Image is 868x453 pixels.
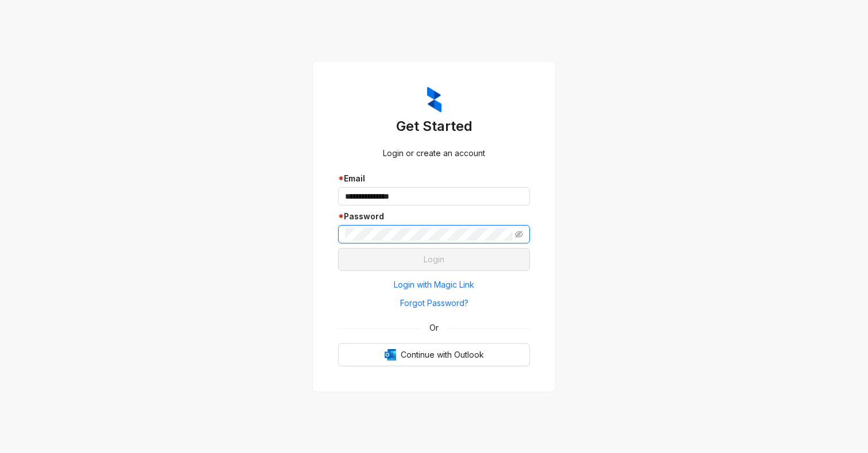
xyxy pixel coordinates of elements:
[338,210,530,223] div: Password
[338,147,530,160] div: Login or create an account
[515,230,523,238] span: eye-invisible
[385,349,396,361] img: Outlook
[338,343,530,366] button: OutlookContinue with Outlook
[400,297,468,309] span: Forgot Password?
[338,117,530,135] h3: Get Started
[338,294,530,312] button: Forgot Password?
[421,322,447,334] span: Or
[427,87,441,113] img: ZumaIcon
[338,276,530,294] button: Login with Magic Link
[338,248,530,271] button: Login
[401,349,484,361] span: Continue with Outlook
[338,172,530,185] div: Email
[394,278,474,291] span: Login with Magic Link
